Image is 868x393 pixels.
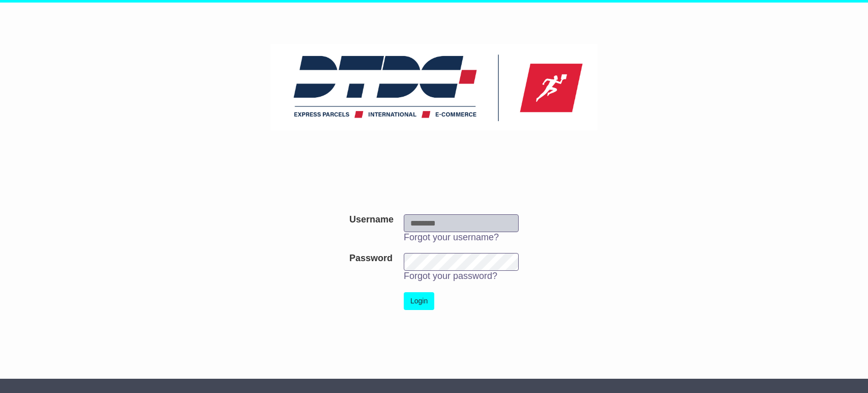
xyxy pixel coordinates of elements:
[404,232,499,242] a: Forgot your username?
[271,44,598,130] img: DTDC Australia
[349,253,393,264] label: Password
[349,214,394,226] label: Username
[404,271,497,281] a: Forgot your password?
[404,292,434,310] button: Login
